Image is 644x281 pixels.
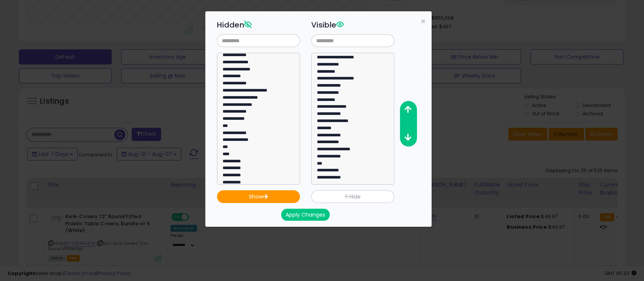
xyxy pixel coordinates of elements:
[421,16,426,27] span: ×
[217,190,300,203] button: Show
[311,190,394,203] button: Hide
[281,209,330,221] button: Apply Changes
[217,19,300,31] h3: Hidden
[311,19,394,31] h3: Visible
